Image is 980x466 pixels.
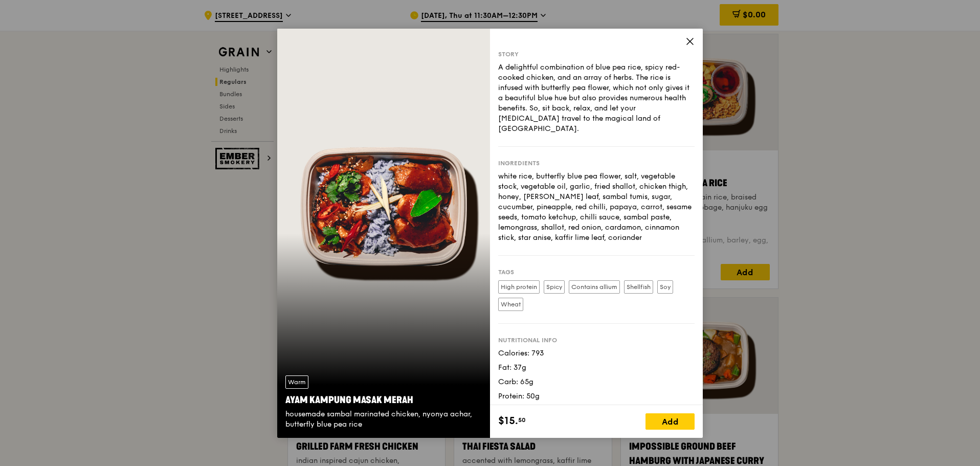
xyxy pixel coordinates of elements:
[498,336,695,344] div: Nutritional info
[285,393,482,407] div: Ayam Kampung Masak Merah
[645,413,695,430] div: Add
[498,413,518,429] span: $15.
[498,348,695,359] div: Calories: 793
[285,375,308,389] div: Warm
[544,280,565,294] label: Spicy
[498,62,695,134] div: A delightful combination of blue pea rice, spicy red-cooked chicken, and an array of herbs. The r...
[498,171,695,243] div: white rice, butterfly blue pea flower, salt, vegetable stock, vegetable oil, garlic, fried shallo...
[518,416,526,424] span: 50
[498,280,540,294] label: High protein
[498,159,695,167] div: Ingredients
[498,50,695,58] div: Story
[498,268,695,276] div: Tags
[498,391,695,402] div: Protein: 50g
[569,280,620,294] label: Contains allium
[285,409,482,430] div: housemade sambal marinated chicken, nyonya achar, butterfly blue pea rice
[498,363,695,373] div: Fat: 37g
[498,377,695,387] div: Carb: 65g
[498,298,523,311] label: Wheat
[624,280,653,294] label: Shellfish
[657,280,673,294] label: Soy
